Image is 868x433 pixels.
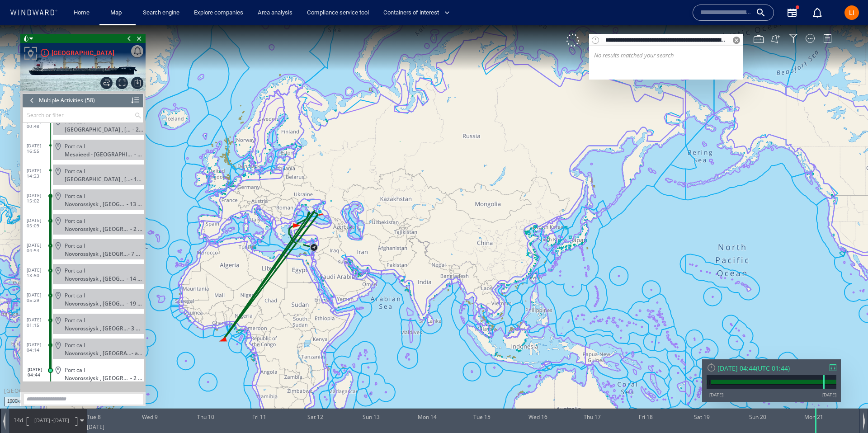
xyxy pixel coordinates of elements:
span: Port call [65,217,85,224]
span: FLORENCIA [52,22,114,33]
dl: [DATE] 16:55Port callMesaieed - [GEOGRAPHIC_DATA] , [GEOGRAPHIC_DATA]- 6 days [27,111,144,136]
button: Map [103,5,132,21]
span: LI [849,9,854,16]
div: [GEOGRAPHIC_DATA] [4,362,66,369]
span: Port call [65,167,85,174]
a: Home [70,5,93,21]
span: Containers of interest [383,8,450,18]
div: Novorossiysk , Russia- 2 days [65,349,144,356]
div: No results matched your search [589,21,743,54]
span: [DATE] 14:23 [27,142,51,153]
dl: [DATE] 05:29Port callNovorossiysk , [GEOGRAPHIC_DATA]- 19 hours [27,260,144,285]
div: Novorossiysk , Russia- a day [65,325,144,331]
dl: [DATE] 01:15Port callNovorossiysk , [GEOGRAPHIC_DATA]- 3 hours [27,285,144,310]
span: - 3 hours [128,300,144,306]
span: Port call [65,316,85,323]
span: Port call [65,341,85,348]
div: Novorossiysk , Russia- 14 hours [65,250,144,257]
button: Containers of interest [380,5,458,21]
span: - 2 days [132,101,144,108]
dl: [DATE] 14:23Port call[GEOGRAPHIC_DATA] , [GEOGRAPHIC_DATA]- 12 days [27,136,144,161]
span: Port call [65,93,85,99]
dl: [DATE] 04:54Port callNovorossiysk , [GEOGRAPHIC_DATA]- 7 hours [27,211,144,235]
div: [DATE] [87,398,104,408]
span: Port call [65,142,85,149]
span: [DATE] 01:15 [27,292,51,302]
button: Explore companies [190,5,247,21]
div: Novorossiysk , Russia- 3 hours [65,300,144,306]
span: - 12 days [131,151,144,157]
span: [DATE] 04:54 [27,217,51,228]
span: [DATE] 05:29 [27,267,51,278]
div: Multiple Activities [39,68,83,82]
div: Tue 8 [87,383,101,398]
div: Mesaieed - Umm Said , Qatar- 6 days [65,126,144,132]
span: Novorossiysk , [GEOGRAPHIC_DATA] [65,325,132,331]
div: 14d[DATE] -[DATE] [9,384,86,406]
div: Novorossiysk , Russia- 7 hours [65,225,144,232]
div: Fri 18 [639,383,653,398]
div: Tue 15 [473,383,491,398]
a: Compliance service tool [303,5,373,21]
dl: [DATE] 00:48Port call[GEOGRAPHIC_DATA] , [GEOGRAPHIC_DATA]- 2 days [27,86,144,111]
a: Area analysis [254,5,296,21]
a: Search engine [139,5,183,21]
span: Novorossiysk , [GEOGRAPHIC_DATA] [65,250,127,257]
iframe: Chat [830,392,861,426]
span: ) [788,339,790,347]
div: [GEOGRAPHIC_DATA] , [GEOGRAPHIC_DATA] [65,101,132,108]
div: [GEOGRAPHIC_DATA]Multiple Activities(58)Search or filter [20,9,146,381]
span: Novorossiysk , [GEOGRAPHIC_DATA] [65,300,128,306]
a: [GEOGRAPHIC_DATA] [41,22,114,33]
div: [DATE] [822,366,836,372]
span: - 13 hours [127,175,144,182]
span: Novorossiysk , [GEOGRAPHIC_DATA] [65,275,127,282]
dl: [DATE] 04:14Port callNovorossiysk , [GEOGRAPHIC_DATA]- a day [27,310,144,335]
span: [DATE] 00:48 [27,93,51,104]
div: Time: Mon Jul 21 2025 04:44:25 GMT+0300 (Israel Daylight Time) [815,383,826,408]
span: Port call [65,267,85,273]
span: Novorossiysk , [GEOGRAPHIC_DATA] [65,225,128,232]
dl: [DATE] 04:44Port callNovorossiysk , [GEOGRAPHIC_DATA]- 2 days [27,335,144,360]
div: Sun 13 [363,383,380,398]
span: - 14 hours [127,250,144,257]
div: Legend [823,9,832,18]
div: Mon 21 [804,383,823,398]
button: Create an AOI. [771,9,781,19]
div: [DATE] 04:44(UTC 01:44) [707,339,836,347]
button: LI [843,4,861,22]
span: Novorossiysk , [GEOGRAPHIC_DATA] [65,349,130,356]
div: Wed 16 [528,383,547,398]
span: Port call [65,292,85,298]
div: Novorossiysk , Russia- 2 days [65,200,144,207]
span: [GEOGRAPHIC_DATA] , [GEOGRAPHIC_DATA] [65,151,131,157]
dl: [DATE] 05:09Port callNovorossiysk , [GEOGRAPHIC_DATA]- 2 days [27,186,144,211]
span: Novorossiysk , [GEOGRAPHIC_DATA] [65,175,127,182]
div: Mon 14 [418,383,437,398]
span: Novorossiysk , [GEOGRAPHIC_DATA] [65,200,130,207]
div: Map Display [806,9,815,18]
span: [DATE] [53,391,69,398]
span: [DATE] 15:02 [27,167,51,178]
span: - a day [132,325,144,331]
button: Home [67,5,96,21]
span: Mesaieed - [GEOGRAPHIC_DATA] , [GEOGRAPHIC_DATA] [65,126,134,132]
div: (58) [85,68,95,82]
div: Beirut , Lebanon- 12 days [65,151,144,157]
div: Sat 12 [307,383,323,398]
div: High risk [41,24,49,32]
div: Thu 17 [584,383,601,398]
div: Filter [789,9,798,18]
dl: [DATE] 13:50Port callNovorossiysk , [GEOGRAPHIC_DATA]- 14 hours [27,235,144,260]
span: [DATE] 05:09 [27,192,51,203]
div: Fri 11 [252,383,266,398]
dl: [DATE] 15:02Port callNovorossiysk , [GEOGRAPHIC_DATA]- 13 hours [27,161,144,186]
